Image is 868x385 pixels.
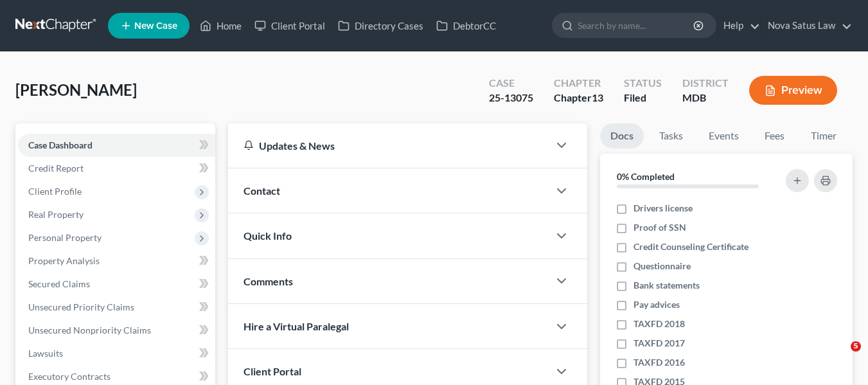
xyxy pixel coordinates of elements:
[244,320,349,332] span: Hire a Virtual Paralegal
[578,13,695,37] input: Search by name...
[18,134,215,157] a: Case Dashboard
[633,337,685,350] span: TAXFD 2017
[717,14,760,37] a: Help
[28,186,82,197] span: Client Profile
[248,14,332,37] a: Client Portal
[18,319,215,342] a: Unsecured Nonpriority Claims
[28,301,134,312] span: Unsecured Priority Claims
[554,76,603,91] div: Chapter
[624,91,662,105] div: Filed
[633,356,685,369] span: TAXFD 2016
[28,232,102,243] span: Personal Property
[600,123,644,148] a: Docs
[649,123,693,148] a: Tasks
[633,279,700,292] span: Bank statements
[554,91,603,105] div: Chapter
[18,342,215,365] a: Lawsuits
[244,139,533,152] div: Updates & News
[624,76,662,91] div: Status
[489,91,533,105] div: 25-13075
[824,341,855,372] iframe: Intercom live chat
[18,249,215,273] a: Property Analysis
[633,298,680,311] span: Pay advices
[430,14,502,37] a: DebtorCC
[761,14,852,37] a: Nova Satus Law
[28,163,84,174] span: Credit Report
[28,139,93,150] span: Case Dashboard
[851,341,861,352] span: 5
[633,318,685,330] span: TAXFD 2018
[749,76,837,105] button: Preview
[18,296,215,319] a: Unsecured Priority Claims
[28,209,84,220] span: Real Property
[332,14,430,37] a: Directory Cases
[28,371,111,382] span: Executory Contracts
[28,255,100,266] span: Property Analysis
[682,91,729,105] div: MDB
[244,184,280,197] span: Contact
[698,123,749,148] a: Events
[489,76,533,91] div: Case
[682,76,729,91] div: District
[193,14,248,37] a: Home
[592,91,603,103] span: 13
[28,278,90,289] span: Secured Claims
[617,171,675,182] strong: 0% Completed
[633,221,686,234] span: Proof of SSN
[801,123,847,148] a: Timer
[134,21,177,31] span: New Case
[244,229,292,242] span: Quick Info
[18,157,215,180] a: Credit Report
[633,202,693,215] span: Drivers license
[28,348,63,359] span: Lawsuits
[754,123,795,148] a: Fees
[633,260,691,273] span: Questionnaire
[18,273,215,296] a: Secured Claims
[15,80,137,99] span: [PERSON_NAME]
[633,240,748,253] span: Credit Counseling Certificate
[244,275,293,287] span: Comments
[28,325,151,336] span: Unsecured Nonpriority Claims
[244,365,301,377] span: Client Portal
